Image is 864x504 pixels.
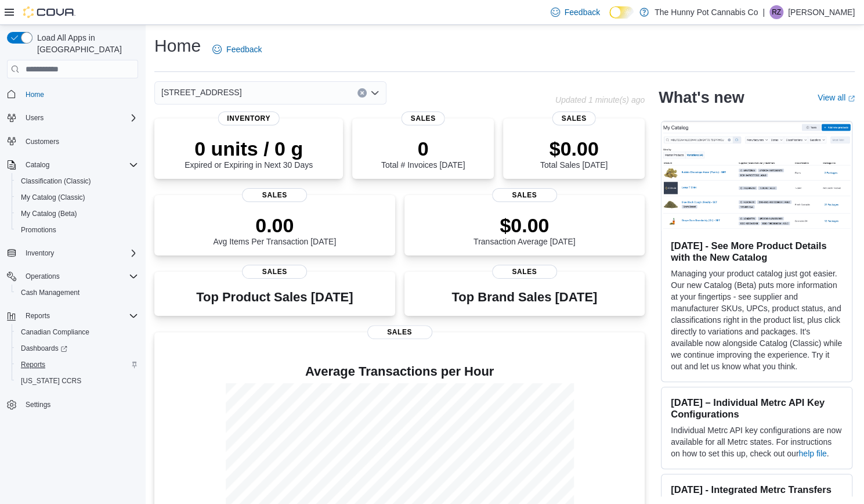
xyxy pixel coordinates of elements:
span: Feedback [565,6,600,18]
button: Settings [2,396,143,413]
span: Customers [26,137,59,146]
h3: Top Product Sales [DATE] [196,290,353,304]
span: Sales [492,265,557,279]
h1: Home [154,34,201,57]
div: Total # Invoices [DATE] [381,137,465,170]
span: My Catalog (Beta) [16,207,138,221]
button: Open list of options [370,88,379,98]
a: My Catalog (Classic) [16,190,90,204]
span: [US_STATE] CCRS [21,376,81,386]
span: Classification (Classic) [21,177,91,186]
span: Sales [367,325,432,339]
p: Individual Metrc API key configurations are now available for all Metrc states. For instructions ... [671,424,843,459]
button: Operations [2,268,143,285]
span: Operations [26,272,60,281]
button: Home [2,85,143,102]
span: Customers [21,134,138,149]
span: Catalog [26,160,49,170]
button: Cash Management [12,285,143,301]
span: Inventory [218,111,280,125]
span: Load All Apps in [GEOGRAPHIC_DATA] [32,32,138,55]
span: Dashboards [21,344,67,353]
h3: [DATE] - See More Product Details with the New Catalog [671,240,843,263]
span: Users [26,113,44,123]
h4: Average Transactions per Hour [164,365,635,379]
p: The Hunny Pot Cannabis Co [655,5,758,19]
span: Inventory [21,246,138,260]
p: Updated 1 minute(s) ago [555,95,645,105]
span: Classification (Classic) [16,174,138,188]
button: Operations [21,269,64,283]
a: Settings [21,398,55,412]
a: Feedback [546,1,605,24]
span: Catalog [21,158,138,172]
span: Canadian Compliance [16,325,138,339]
div: Total Sales [DATE] [540,137,608,170]
p: $0.00 [540,137,608,160]
button: Catalog [21,158,54,172]
p: Managing your product catalog just got easier. Our new Catalog (Beta) puts more information at yo... [671,268,843,372]
span: Canadian Compliance [21,327,89,337]
span: Sales [242,265,307,279]
p: $0.00 [473,214,576,237]
button: [US_STATE] CCRS [12,373,143,389]
span: [STREET_ADDRESS] [161,85,241,99]
button: Clear input [357,88,367,98]
h3: [DATE] – Individual Metrc API Key Configurations [671,397,843,420]
a: My Catalog (Beta) [16,207,82,221]
p: 0 units / 0 g [185,137,313,160]
span: Settings [21,397,138,412]
span: My Catalog (Classic) [21,193,85,202]
span: Home [21,87,138,101]
span: Reports [26,311,50,321]
button: Reports [12,357,143,373]
div: Transaction Average [DATE] [473,214,576,246]
p: 0 [381,137,465,160]
button: Users [21,111,48,125]
a: Classification (Classic) [16,174,96,188]
span: Washington CCRS [16,374,138,388]
p: 0.00 [213,214,336,237]
p: | [762,5,765,19]
a: Reports [16,358,50,372]
p: [PERSON_NAME] [788,5,855,19]
span: RZ [772,5,781,19]
button: My Catalog (Classic) [12,189,143,206]
a: Dashboards [12,340,143,357]
span: Reports [16,358,138,372]
button: Canadian Compliance [12,324,143,340]
span: Dashboards [16,341,138,355]
button: Customers [2,133,143,150]
span: Sales [242,188,307,202]
input: Dark Mode [609,6,634,19]
span: Sales [402,111,445,125]
div: Ramon Zavalza [769,5,783,19]
a: [US_STATE] CCRS [16,374,86,388]
a: Cash Management [16,286,84,300]
svg: External link [848,95,855,102]
span: My Catalog (Classic) [16,190,138,204]
button: Catalog [2,157,143,173]
span: Feedback [226,44,262,55]
h2: What's new [659,88,744,107]
span: Cash Management [16,286,138,300]
span: Home [26,90,44,99]
nav: Complex example [7,81,138,443]
span: Promotions [16,223,138,237]
a: Home [21,88,49,102]
span: Sales [492,188,557,202]
span: My Catalog (Beta) [21,209,77,218]
a: help file [798,449,826,458]
span: Promotions [21,225,56,235]
span: Reports [21,309,138,323]
button: Classification (Classic) [12,173,143,189]
button: Inventory [21,246,59,260]
span: Users [21,111,138,125]
a: View allExternal link [818,93,855,102]
a: Customers [21,135,64,149]
button: Reports [21,309,55,323]
h3: Top Brand Sales [DATE] [451,290,597,304]
button: Inventory [2,245,143,261]
a: Promotions [16,223,61,237]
